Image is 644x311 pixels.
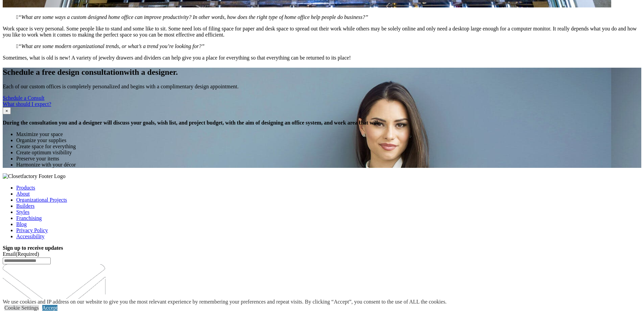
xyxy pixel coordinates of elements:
[5,108,8,113] span: ×
[16,221,27,227] a: Blog
[3,107,11,114] button: Close
[16,197,67,203] a: Organizational Projects
[3,299,447,305] div: We use cookies and IP address on our website to give you the most relevant experience by remember...
[16,203,34,209] a: Builders
[3,26,641,38] p: Work space is very personal. Some people like to stand and some like to sit. Some need lots of fi...
[3,251,39,257] label: Email
[3,101,51,107] a: What should I expect?
[3,120,380,126] strong: During the consultation you and a designer will discuss your goals, wish list, and project budget...
[3,95,45,101] a: Schedule a Consult
[16,215,42,221] a: Franchising
[16,150,641,156] li: Create optimum visibility
[16,209,29,215] a: Styles
[16,156,641,162] li: Preserve your items
[42,305,57,311] a: Accept
[16,137,641,143] li: Organize your supplies
[16,43,18,49] em: 
[16,185,35,191] a: Products
[16,143,641,150] li: Create space for everything
[16,162,641,168] li: Harmonize with your décor
[16,227,48,233] a: Privacy Policy
[4,305,39,311] a: Cookie Settings
[16,131,641,137] li: Maximize your space
[16,14,368,20] em: “What are some ways a custom designed home office can improve productivity? In other words, how d...
[3,68,641,77] h2: Schedule a free design consultation
[3,55,641,61] p: Sometimes, what is old is new! A variety of jewelry drawers and dividers can help give you a plac...
[16,14,18,20] em: 
[16,234,45,239] a: Accessibility
[124,68,178,76] span: with a designer.
[3,245,63,251] strong: Sign up to receive updates
[3,173,66,179] img: Closetfactory Footer Logo
[16,191,30,197] a: About
[16,251,39,257] span: (Required)
[16,43,205,49] em: “What are some modern organizational trends, or what’s a trend you’re looking for?”
[3,84,641,90] p: Each of our custom offices is completely personalized and begins with a complimentary design appo...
